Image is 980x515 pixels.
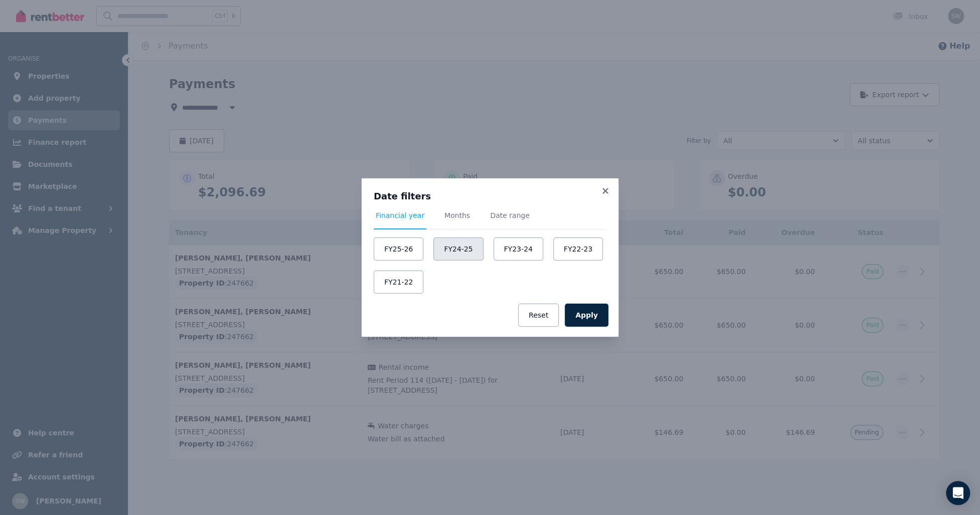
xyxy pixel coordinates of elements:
[433,237,483,261] button: FY24-25
[376,210,424,220] span: Financial year
[565,304,608,327] button: Apply
[374,210,606,229] nav: Tabs
[374,190,606,202] h3: Date filters
[553,237,603,261] button: FY22-23
[490,210,530,220] span: Date range
[374,271,423,294] button: FY21-22
[374,237,423,261] button: FY25-26
[946,481,970,505] div: Open Intercom Messenger
[444,210,470,220] span: Months
[518,304,559,327] button: Reset
[494,237,543,261] button: FY23-24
